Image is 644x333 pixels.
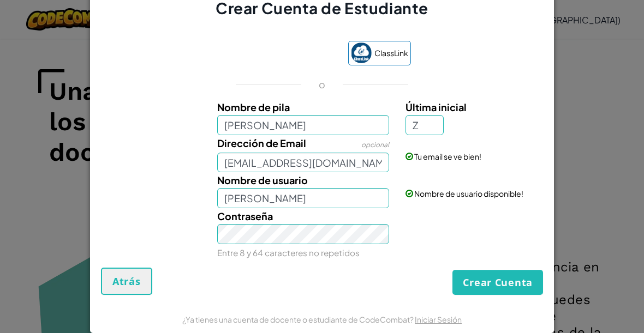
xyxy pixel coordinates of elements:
[101,268,152,295] button: Atrás
[414,152,481,161] span: Tu email se ve bien!
[217,210,273,222] span: Contraseña
[217,137,306,149] span: Dirección de Email
[415,314,462,324] a: Iniciar Sesión
[182,314,415,324] span: ¿Ya tienes una cuenta de docente o estudiante de CodeCombat?
[374,45,408,61] span: ClassLink
[452,270,543,295] button: Crear Cuenta
[217,101,290,113] span: Nombre de pila
[406,101,467,113] span: Última inicial
[351,43,372,63] img: classlink-logo-small.png
[319,78,325,91] p: o
[228,42,343,66] iframe: Botón de Acceder con Google
[217,247,360,258] small: Entre 8 y 64 caracteres no repetidos
[233,42,337,66] div: Acceder con Google. Se abre en una pestaña nueva
[414,189,523,198] span: Nombre de usuario disponible!
[112,275,141,288] span: Atrás
[361,141,389,149] span: opcional
[217,174,308,186] span: Nombre de usuario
